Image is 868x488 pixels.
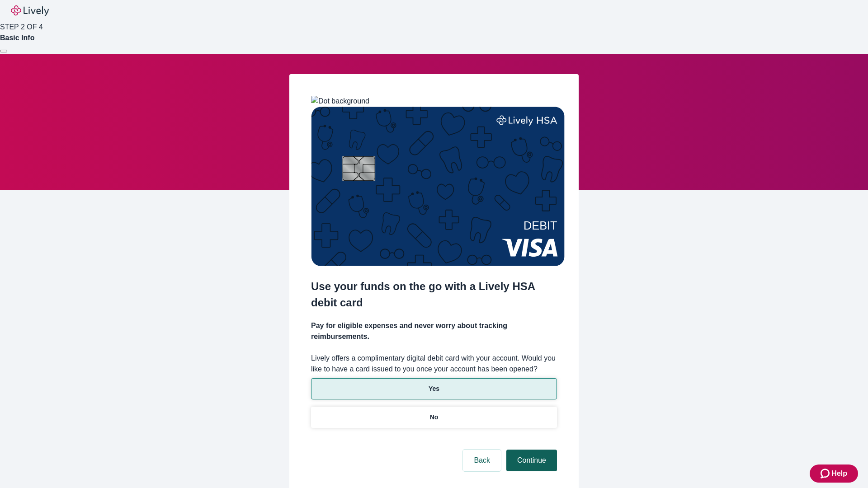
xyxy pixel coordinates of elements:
[429,384,439,394] p: Yes
[831,468,847,479] span: Help
[311,407,557,428] button: No
[311,278,557,311] h2: Use your funds on the go with a Lively HSA debit card
[311,378,557,399] button: Yes
[11,5,49,16] img: Lively
[311,96,369,107] img: Dot background
[506,450,557,471] button: Continue
[430,413,439,422] p: No
[311,320,557,342] h4: Pay for eligible expenses and never worry about tracking reimbursements.
[311,107,565,266] img: Debit card
[311,353,557,375] label: Lively offers a complimentary digital debit card with your account. Would you like to have a card...
[463,450,501,471] button: Back
[810,465,858,483] button: Zendesk support iconHelp
[821,468,831,479] svg: Zendesk support icon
